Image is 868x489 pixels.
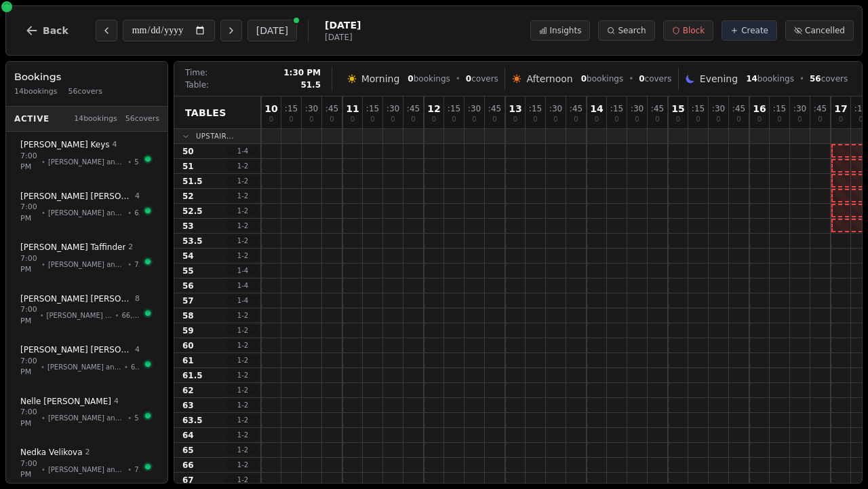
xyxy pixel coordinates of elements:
span: • [124,362,128,372]
span: Cancelled [805,25,845,36]
button: [PERSON_NAME] Keys47:00 PM•[PERSON_NAME] and Tribute - [DATE]•57 [12,132,162,181]
span: 0 [595,116,599,123]
span: [DATE] [325,32,361,43]
span: 1 - 2 [226,161,259,171]
span: 4 [135,344,140,356]
span: 13 [509,104,521,113]
span: Afternoon [526,72,572,86]
span: 0 [513,116,517,123]
span: 0 [370,116,374,123]
span: 1 - 2 [226,415,259,425]
span: 1 - 4 [226,295,259,306]
span: • [629,73,633,84]
span: 56 covers [125,113,159,125]
span: : 45 [732,105,745,113]
span: 56 [810,74,821,84]
span: [PERSON_NAME] [PERSON_NAME] [20,293,132,304]
span: 51.5 [182,176,203,187]
span: Nedka Velikova [20,447,83,458]
span: 1:30 PM [283,67,321,78]
span: Table: [185,79,209,90]
span: 66, 65, 67 [122,310,140,321]
span: 65 [182,445,194,456]
span: 0 [676,116,680,123]
button: [PERSON_NAME] [PERSON_NAME]87:00 PM•[PERSON_NAME] and Tribute - [DATE]•66, 65, 67 [12,286,162,335]
span: 0 [757,116,762,123]
span: 2 [128,242,133,253]
span: bookings [746,73,794,84]
span: : 45 [488,105,501,113]
span: 7:00 PM [20,253,39,276]
span: [PERSON_NAME] and Tribute - [DATE] [47,362,121,372]
span: 7:00 PM [20,202,39,224]
span: 0 [269,116,273,123]
span: : 45 [814,105,827,113]
span: [PERSON_NAME] and Tribute - [DATE] [48,259,125,270]
span: 67 [182,475,194,486]
span: 0 [391,116,395,123]
span: 1 - 2 [226,325,259,336]
span: • [127,208,132,218]
span: • [127,259,132,270]
span: 54 [182,251,194,261]
button: [PERSON_NAME] [PERSON_NAME]47:00 PM•[PERSON_NAME] and Tribute - [DATE]•63.5 [12,337,162,386]
span: • [127,157,132,167]
span: • [115,310,119,321]
span: 69 [134,208,140,218]
span: 1 - 2 [226,340,259,350]
span: 14 [590,104,603,113]
span: 1 - 2 [226,355,259,365]
span: 0 [639,74,644,84]
span: 1 - 2 [226,176,259,186]
span: bookings [408,73,450,84]
span: 0 [614,116,618,123]
span: 0 [797,116,802,123]
span: 56 [182,280,194,291]
span: 2 [85,447,90,458]
span: 1 - 2 [226,370,259,380]
span: 0 [408,74,413,84]
span: • [41,413,45,423]
span: 63 [182,400,194,411]
span: 0 [472,116,476,123]
span: 53 [182,221,194,232]
span: 0 [452,116,456,123]
span: : 30 [712,105,725,113]
span: : 30 [387,105,399,113]
span: : 45 [651,105,664,113]
button: Search [598,20,654,41]
span: 58 [182,310,194,321]
span: • [40,310,44,321]
span: 0 [466,74,471,84]
span: [PERSON_NAME] and Tribute - [DATE] [48,157,125,167]
span: covers [639,73,671,84]
button: [DATE] [248,20,297,41]
span: 0 [716,116,720,123]
span: 61.5 [182,370,203,381]
span: 7:00 PM [20,304,37,327]
button: [PERSON_NAME] [PERSON_NAME]47:00 PM•[PERSON_NAME] and Tribute - [DATE]•69 [12,183,162,232]
span: : 30 [631,105,644,113]
span: [PERSON_NAME] [PERSON_NAME] [20,344,132,355]
span: Insights [550,25,582,36]
span: 56 covers [68,86,102,98]
button: Block [663,20,713,41]
span: Tables [185,106,226,120]
span: : 15 [773,105,786,113]
span: Create [741,25,768,36]
span: 52.5 [182,206,203,217]
button: Nedka Velikova27:00 PM•[PERSON_NAME] and Tribute - [DATE]•70 [12,439,162,488]
span: 1 - 2 [226,400,259,410]
span: : 15 [854,105,867,113]
span: 71 [134,259,140,270]
span: 0 [581,74,587,84]
span: 0 [696,116,700,123]
span: Upstair... [196,131,234,141]
span: : 30 [549,105,562,113]
button: Previous day [96,20,117,41]
span: 7:00 PM [20,458,39,481]
span: 0 [330,116,334,123]
span: 14 [746,74,757,84]
span: : 15 [529,105,542,113]
span: covers [810,73,848,84]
